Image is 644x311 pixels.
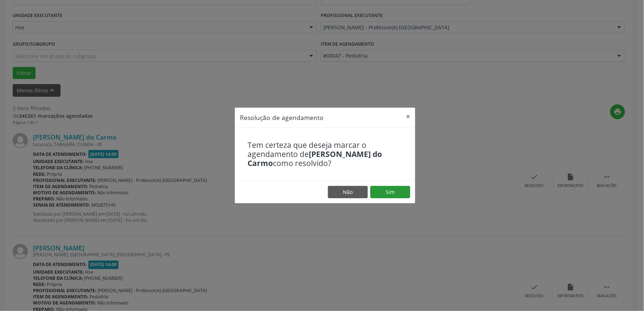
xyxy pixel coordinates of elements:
b: [PERSON_NAME] do Carmo [248,149,382,168]
button: Sim [370,186,410,198]
button: Close [401,108,415,125]
h5: Resolução de agendamento [240,113,324,122]
h4: Tem certeza que deseja marcar o agendamento de como resolvido? [248,141,403,168]
button: Não [328,186,368,198]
